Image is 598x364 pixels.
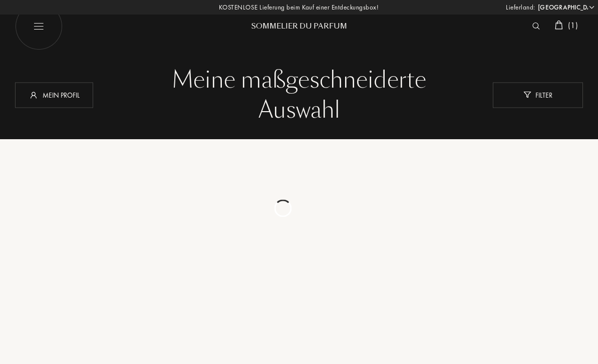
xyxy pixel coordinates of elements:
[506,3,535,13] span: Lieferland:
[29,90,39,100] img: profil_icn_w.svg
[532,23,540,30] img: search_icn_white.svg
[23,95,575,125] div: Auswahl
[493,82,583,108] div: Filter
[239,21,359,32] div: Sommelier du Parfum
[15,3,63,50] img: burger_white.png
[15,82,93,108] div: Mein Profil
[568,20,578,31] span: ( 1 )
[23,65,575,95] div: Meine maßgeschneiderte
[523,92,531,98] img: new_filter_w.svg
[555,21,563,30] img: cart_white.svg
